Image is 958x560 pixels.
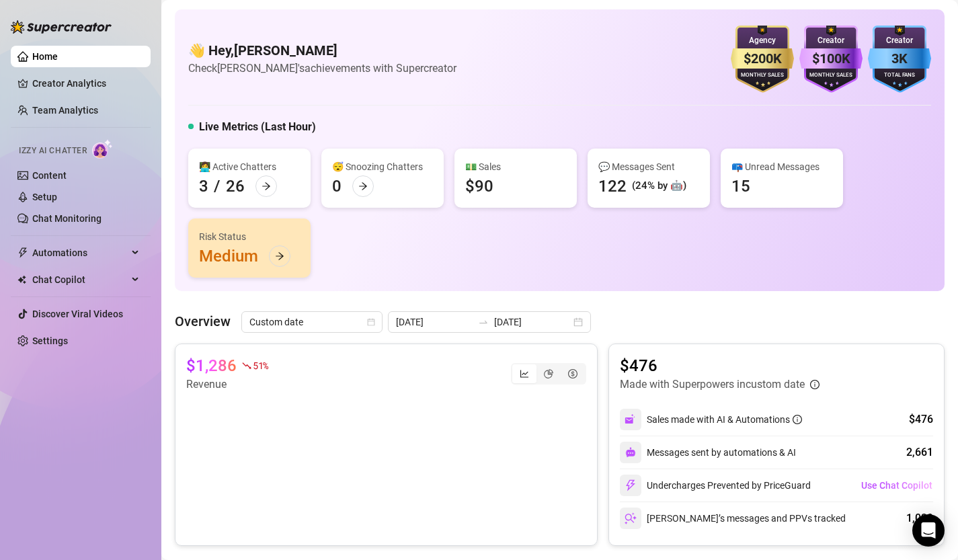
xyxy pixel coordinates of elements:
img: AI Chatter [92,139,113,159]
div: Undercharges Prevented by PriceGuard [620,475,811,496]
button: Use Chat Copilot [861,475,933,496]
div: 💵 Sales [465,159,566,174]
div: Total Fans [868,71,931,80]
span: Chat Copilot [32,269,128,290]
span: fall [242,361,251,370]
div: Monthly Sales [799,71,863,80]
span: info-circle [793,415,802,424]
div: 😴 Snoozing Chatters [332,159,433,174]
article: Check [PERSON_NAME]'s achievements with Supercreator [188,60,456,77]
div: 👩‍💻 Active Chatters [199,159,300,174]
a: Settings [32,335,68,346]
div: 0 [332,175,342,197]
div: 📪 Unread Messages [731,159,832,174]
img: svg%3e [625,512,637,524]
a: Team Analytics [32,105,98,116]
img: logo-BBDzfeDw.svg [11,20,112,34]
img: svg%3e [625,479,637,491]
div: 2,661 [906,444,933,461]
span: Use Chat Copilot [861,480,932,491]
span: pie-chart [544,369,553,378]
div: Open Intercom Messenger [912,514,945,547]
div: 15 [731,175,750,197]
div: 3K [868,48,931,69]
span: arrow-right [275,251,284,261]
div: 26 [226,175,245,197]
div: Monthly Sales [731,71,794,80]
div: 3 [199,175,208,197]
a: Home [32,51,58,62]
div: segmented control [511,363,586,385]
div: (24% by 🤖) [632,178,686,194]
img: gold-badge-CigiZidd.svg [731,26,794,93]
a: Creator Analytics [32,73,140,94]
div: $90 [465,175,493,197]
span: 51 % [253,359,268,372]
img: svg%3e [625,447,636,458]
span: Custom date [249,312,374,332]
div: Sales made with AI & Automations [647,412,802,427]
div: 💬 Messages Sent [598,159,699,174]
span: to [478,317,489,327]
span: arrow-right [358,182,368,191]
a: Setup [32,192,57,202]
input: End date [494,315,571,329]
img: purple-badge-B9DA21FR.svg [799,26,863,93]
article: $1,286 [186,355,237,376]
div: 1,029 [906,510,933,526]
h4: 👋 Hey, [PERSON_NAME] [188,41,456,60]
div: Messages sent by automations & AI [620,442,796,463]
img: Chat Copilot [17,275,26,284]
article: $476 [620,355,820,376]
input: Start date [396,315,473,329]
div: $476 [909,411,933,428]
article: Revenue [186,376,268,393]
span: line-chart [520,369,529,378]
div: 122 [598,175,627,197]
img: svg%3e [625,413,637,426]
span: Automations [32,242,128,264]
img: blue-badge-DgoSNQY1.svg [868,26,931,93]
div: Risk Status [199,229,300,244]
div: [PERSON_NAME]’s messages and PPVs tracked [620,508,846,529]
div: $200K [731,48,794,69]
span: dollar-circle [568,369,577,378]
div: $100K [799,48,863,69]
a: Discover Viral Videos [32,309,123,319]
span: thunderbolt [17,247,28,258]
span: arrow-right [262,182,271,191]
span: Izzy AI Chatter [19,145,87,157]
div: Agency [731,34,794,47]
span: swap-right [478,317,489,327]
div: Creator [799,34,863,47]
a: Chat Monitoring [32,213,102,224]
span: calendar [367,318,375,326]
span: info-circle [810,380,820,389]
a: Content [32,170,67,181]
h5: Live Metrics (Last Hour) [199,119,316,135]
div: Creator [868,34,931,47]
article: Made with Superpowers in custom date [620,376,805,393]
article: Overview [175,311,231,331]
